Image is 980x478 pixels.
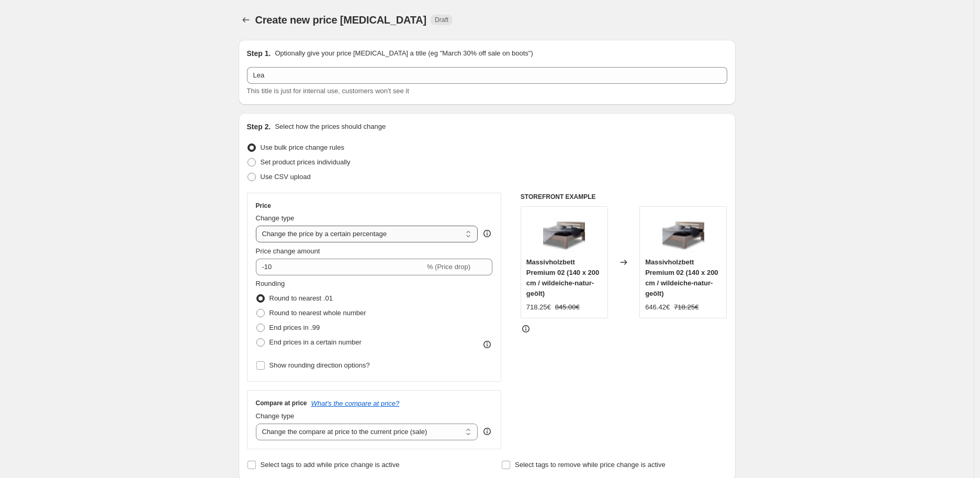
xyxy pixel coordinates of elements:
span: Rounding [256,280,285,287]
p: Optionally give your price [MEDICAL_DATA] a title (eg "March 30% off sale on boots") [275,48,533,59]
input: -15 [256,259,425,275]
span: Show rounding direction options? [269,361,370,369]
span: Massivholzbett Premium 02 (140 x 200 cm / wildeiche-natur-geölt) [526,258,599,297]
img: Premium_602_wildeiche_bianco_4d041fb8-bfd5-443c-9a3c-ded22f7c4f3c_80x.jpg [662,212,704,254]
span: Change type [256,214,295,222]
strike: 718.25€ [674,302,699,313]
span: Draft [435,16,448,24]
p: Select how the prices should change [275,121,386,132]
span: % (Price drop) [427,263,470,271]
div: help [482,228,492,239]
span: End prices in a certain number [269,338,362,346]
span: Use bulk price change rules [261,143,344,151]
span: Round to nearest whole number [269,309,366,317]
div: help [482,426,492,437]
span: Set product prices individually [261,158,351,166]
div: 718.25€ [526,302,551,313]
span: Price change amount [256,247,320,255]
button: What's the compare at price? [311,399,400,407]
strike: 845.00€ [555,302,580,313]
span: Create new price [MEDICAL_DATA] [255,14,427,26]
h2: Step 2. [247,121,271,132]
h3: Price [256,202,271,210]
span: Select tags to remove while price change is active [515,461,666,469]
span: Select tags to add while price change is active [261,461,400,469]
span: Use CSV upload [261,173,311,181]
div: 646.42€ [645,302,670,313]
span: End prices in .99 [269,324,320,331]
h3: Compare at price [256,399,307,407]
h2: Step 1. [247,48,271,59]
span: Round to nearest .01 [269,294,333,302]
span: Massivholzbett Premium 02 (140 x 200 cm / wildeiche-natur-geölt) [645,258,718,297]
h6: STOREFRONT EXAMPLE [521,193,727,201]
img: Premium_602_wildeiche_bianco_4d041fb8-bfd5-443c-9a3c-ded22f7c4f3c_80x.jpg [543,212,585,254]
button: Price change jobs [239,13,253,27]
input: 30% off holiday sale [247,67,727,84]
span: Change type [256,412,295,420]
span: This title is just for internal use, customers won't see it [247,87,409,95]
